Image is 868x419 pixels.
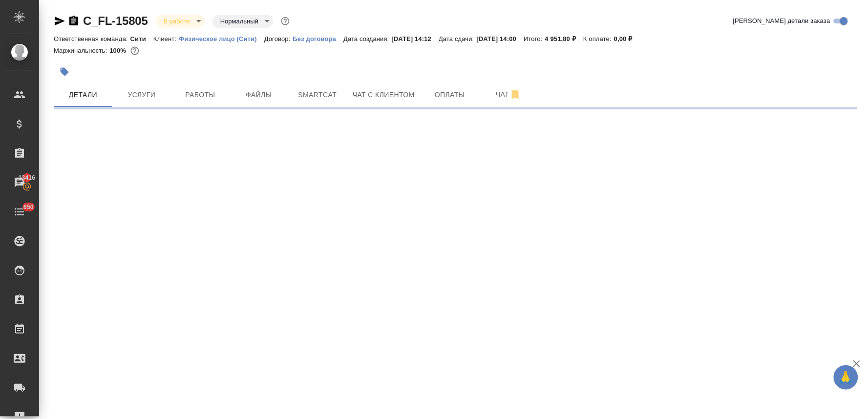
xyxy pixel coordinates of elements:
[294,89,341,101] span: Smartcat
[83,14,148,27] a: C_FL-15805
[179,34,264,42] a: Физическое лицо (Сити)
[54,47,109,54] p: Маржинальность:
[838,367,854,388] span: 🙏
[68,15,80,27] button: Скопировать ссылку
[293,35,344,42] p: Без договора
[733,16,830,26] span: [PERSON_NAME] детали заказа
[109,47,128,54] p: 100%
[509,89,521,101] svg: Отписаться
[343,35,391,42] p: Дата создания:
[2,200,37,224] a: 650
[153,35,179,42] p: Клиент:
[545,35,584,42] p: 4 951,80 ₽
[128,44,141,57] button: 0.77 RUB;
[235,89,282,101] span: Файлы
[439,35,476,42] p: Дата сдачи:
[130,35,153,42] p: Сити
[217,17,261,25] button: Нормальный
[54,35,130,42] p: Ответственная команда:
[2,170,37,195] a: 13416
[60,89,106,101] span: Детали
[177,89,224,101] span: Работы
[118,89,165,101] span: Услуги
[18,202,40,212] span: 650
[179,35,264,42] p: Физическое лицо (Сити)
[13,173,41,183] span: 13416
[54,61,75,83] button: Добавить тэг
[614,35,640,42] p: 0,00 ₽
[392,35,439,42] p: [DATE] 14:12
[477,35,524,42] p: [DATE] 14:00
[161,17,193,25] button: В работе
[583,35,614,42] p: К оплате:
[212,15,273,28] div: В работе
[353,89,415,101] span: Чат с клиентом
[293,34,344,42] a: Без договора
[156,15,205,28] div: В работе
[279,15,292,27] button: Доп статусы указывают на важность/срочность заказа
[485,88,532,101] span: Чат
[426,89,473,101] span: Оплаты
[524,35,545,42] p: Итого:
[264,35,293,42] p: Договор:
[834,365,858,390] button: 🙏
[54,15,65,27] button: Скопировать ссылку для ЯМессенджера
